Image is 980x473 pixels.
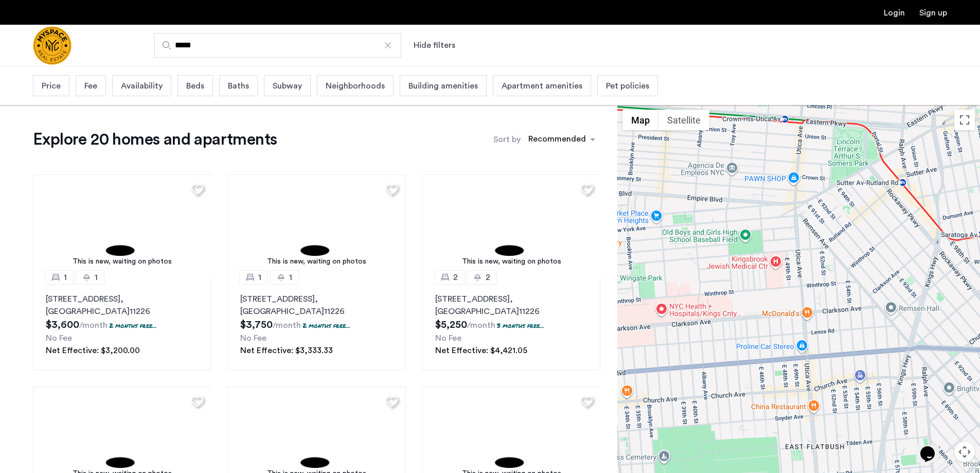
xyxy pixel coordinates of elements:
[46,346,140,355] span: Net Effective: $3,200.00
[916,432,949,463] iframe: chat widget
[435,334,461,342] span: No Fee
[435,346,527,355] span: Net Effective: $4,421.05
[46,334,72,342] span: No Fee
[33,174,211,277] img: 1.gif
[79,321,108,329] sub: /month
[658,110,709,130] button: Show satellite imagery
[486,271,490,284] span: 2
[33,277,211,370] a: 11[STREET_ADDRESS], [GEOGRAPHIC_DATA]112262 months free...No FeeNet Effective: $3,200.00
[33,26,72,65] a: Cazamio Logo
[289,271,292,284] span: 1
[240,320,273,330] span: $3,750
[240,346,333,355] span: Net Effective: $3,333.33
[435,320,467,330] span: $5,250
[121,80,163,92] span: Availability
[33,129,277,150] h1: Explore 20 homes and apartments
[435,293,587,318] p: [STREET_ADDRESS] 11226
[954,442,975,462] button: Map camera controls
[109,321,157,330] p: 2 months free...
[467,321,495,329] sub: /month
[33,26,72,65] img: logo
[422,174,601,277] a: This is new, waiting on photos
[46,320,79,330] span: $3,600
[523,130,600,149] ng-select: sort-apartment
[326,80,385,92] span: Neighborhoods
[273,321,301,329] sub: /month
[453,271,458,284] span: 2
[95,271,98,284] span: 1
[527,133,586,148] div: Recommended
[186,80,204,92] span: Beds
[422,174,601,277] img: 1.gif
[414,39,455,51] button: Show or hide filters
[493,133,521,146] label: Sort by
[240,334,266,342] span: No Fee
[502,80,582,92] span: Apartment amenities
[42,80,61,92] span: Price
[302,321,350,330] p: 2 months free...
[240,293,393,318] p: [STREET_ADDRESS] 11226
[919,9,947,17] a: Registration
[64,271,67,284] span: 1
[228,80,249,92] span: Baths
[273,80,302,92] span: Subway
[258,271,261,284] span: 1
[46,293,198,318] p: [STREET_ADDRESS] 11226
[408,80,478,92] span: Building amenities
[154,33,401,58] input: Apartment Search
[227,174,406,277] a: This is new, waiting on photos
[884,9,905,17] a: Login
[954,110,975,130] button: Toggle fullscreen view
[227,174,406,277] img: 1.gif
[227,277,405,370] a: 11[STREET_ADDRESS], [GEOGRAPHIC_DATA]112262 months free...No FeeNet Effective: $3,333.33
[33,174,211,277] a: This is new, waiting on photos
[427,256,596,267] div: This is new, waiting on photos
[422,277,600,370] a: 22[STREET_ADDRESS], [GEOGRAPHIC_DATA]112263 months free...No FeeNet Effective: $4,421.05
[622,110,658,130] button: Show street map
[84,80,97,92] span: Fee
[38,256,206,267] div: This is new, waiting on photos
[497,321,544,330] p: 3 months free...
[233,256,401,267] div: This is new, waiting on photos
[606,80,649,92] span: Pet policies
